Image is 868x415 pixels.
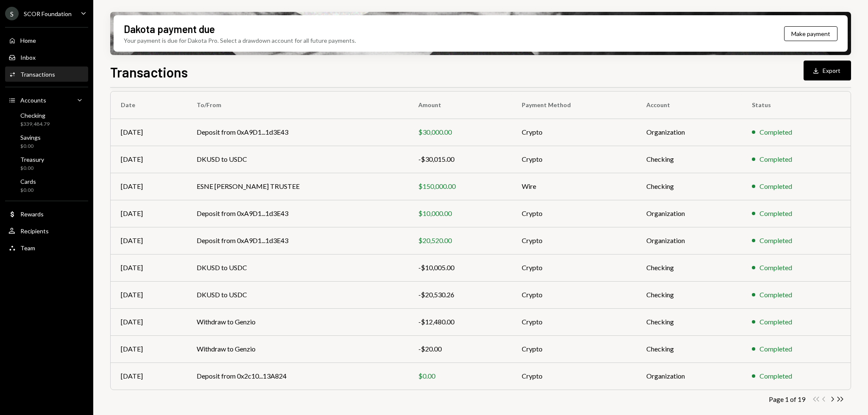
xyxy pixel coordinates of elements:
[186,254,408,281] td: DKUSD to USDC
[186,335,408,362] td: Withdraw to Genzio
[769,395,805,403] div: Page 1 of 19
[5,206,88,221] a: Rewards
[20,210,44,218] div: Rewards
[124,36,356,45] div: Your payment is due for Dakota Pro. Select a drawdown account for all future payments.
[418,344,501,354] div: -$20.00
[20,54,36,61] div: Inbox
[186,173,408,200] td: ESNE [PERSON_NAME] TRUSTEE
[186,146,408,173] td: DKUSD to USDC
[186,119,408,146] td: Deposit from 0xA9D1...1d3E43
[418,235,501,246] div: $20,520.00
[20,165,44,172] div: $0.00
[5,175,88,196] a: Cards$0.00
[5,92,88,108] a: Accounts
[20,112,50,119] div: Checking
[186,200,408,227] td: Deposit from 0xA9D1...1d3E43
[111,91,186,119] th: Date
[5,33,88,48] a: Home
[784,26,837,41] button: Make payment
[759,290,792,300] div: Completed
[418,317,501,327] div: -$12,480.00
[20,134,41,141] div: Savings
[20,97,46,104] div: Accounts
[636,281,742,308] td: Checking
[636,146,742,173] td: Checking
[418,371,501,381] div: $0.00
[121,181,176,191] div: [DATE]
[636,362,742,390] td: Organization
[408,91,512,119] th: Amount
[759,317,792,327] div: Completed
[418,181,501,191] div: $150,000.00
[5,223,88,238] a: Recipients
[759,263,792,273] div: Completed
[20,156,44,163] div: Treasury
[512,119,636,146] td: Crypto
[759,208,792,219] div: Completed
[20,143,41,150] div: $0.00
[418,154,501,164] div: -$30,015.00
[121,127,176,137] div: [DATE]
[636,227,742,254] td: Organization
[186,91,408,119] th: To/From
[512,227,636,254] td: Crypto
[20,37,36,44] div: Home
[636,335,742,362] td: Checking
[418,127,501,137] div: $30,000.00
[5,131,88,152] a: Savings$0.00
[636,254,742,281] td: Checking
[5,66,88,82] a: Transactions
[759,181,792,191] div: Completed
[512,308,636,335] td: Crypto
[121,317,176,327] div: [DATE]
[512,146,636,173] td: Crypto
[759,344,792,354] div: Completed
[124,22,215,36] div: Dakota payment due
[512,281,636,308] td: Crypto
[121,208,176,219] div: [DATE]
[418,290,501,300] div: -$20,530.26
[20,71,55,78] div: Transactions
[512,335,636,362] td: Crypto
[24,10,72,17] div: SCOR Foundation
[636,119,742,146] td: Organization
[20,227,49,235] div: Recipients
[5,109,88,130] a: Checking$339,484.79
[759,235,792,246] div: Completed
[636,200,742,227] td: Organization
[186,281,408,308] td: DKUSD to USDC
[512,173,636,200] td: Wire
[121,344,176,354] div: [DATE]
[5,240,88,255] a: Team
[186,308,408,335] td: Withdraw to Genzio
[20,187,36,194] div: $0.00
[512,362,636,390] td: Crypto
[5,7,19,20] div: S
[636,308,742,335] td: Checking
[636,173,742,200] td: Checking
[20,178,36,185] div: Cards
[121,154,176,164] div: [DATE]
[759,371,792,381] div: Completed
[5,50,88,65] a: Inbox
[759,154,792,164] div: Completed
[110,64,188,80] h1: Transactions
[742,91,851,119] th: Status
[20,244,35,252] div: Team
[512,91,636,119] th: Payment Method
[20,121,50,128] div: $339,484.79
[804,61,851,80] button: Export
[121,371,176,381] div: [DATE]
[186,227,408,254] td: Deposit from 0xA9D1...1d3E43
[512,200,636,227] td: Crypto
[121,235,176,246] div: [DATE]
[5,153,88,174] a: Treasury$0.00
[512,254,636,281] td: Crypto
[121,263,176,273] div: [DATE]
[418,263,501,273] div: -$10,005.00
[759,127,792,137] div: Completed
[636,91,742,119] th: Account
[121,290,176,300] div: [DATE]
[186,362,408,390] td: Deposit from 0x2c10...13A824
[418,208,501,219] div: $10,000.00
